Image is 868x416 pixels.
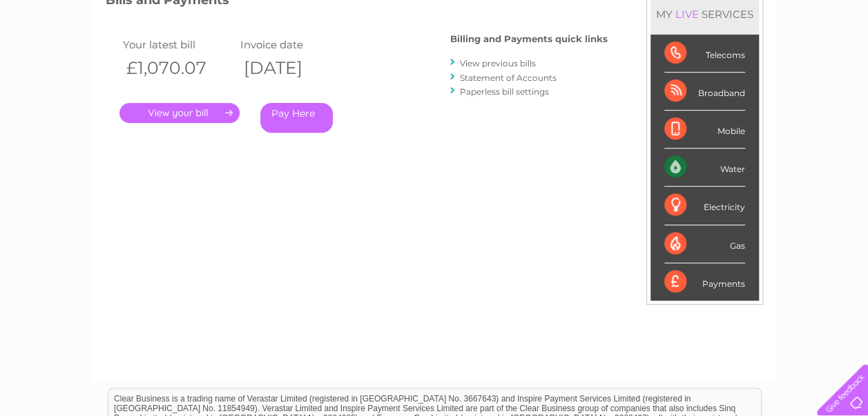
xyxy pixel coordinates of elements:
a: Paperless bill settings [460,86,549,97]
a: Telecoms [698,59,740,69]
a: Pay Here [260,103,333,133]
td: Your latest bill [119,35,237,54]
div: Gas [664,225,745,263]
div: LIVE [673,8,702,21]
div: Broadband [664,73,745,111]
div: Telecoms [664,35,745,73]
a: Blog [748,59,768,69]
h4: Billing and Payments quick links [450,34,608,44]
th: [DATE] [237,54,354,82]
td: Invoice date [237,35,354,54]
a: View previous bills [460,58,536,68]
div: Water [664,149,745,187]
img: logo.png [30,36,101,78]
a: Contact [776,59,810,69]
a: Energy [659,59,690,69]
div: Clear Business is a trading name of Verastar Limited (registered in [GEOGRAPHIC_DATA] No. 3667643... [108,8,761,67]
a: Water [625,59,651,69]
a: Statement of Accounts [460,73,557,83]
th: £1,070.07 [119,54,237,82]
a: Log out [822,59,855,69]
a: . [119,103,240,123]
a: 0333 014 3131 [608,7,703,24]
div: Mobile [664,111,745,149]
div: Electricity [664,187,745,225]
div: Payments [664,263,745,301]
